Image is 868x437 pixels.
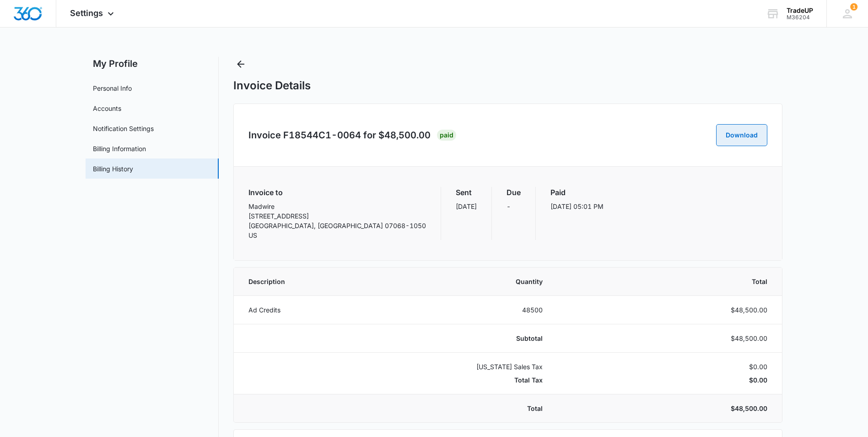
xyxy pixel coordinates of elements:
[550,187,604,240] div: [DATE] 05:01 PM
[554,324,782,353] td: $48,500.00
[248,230,426,240] p: US
[437,130,456,141] div: PAID
[473,404,543,413] p: Total
[248,128,431,142] h2: Invoice F18544C1-0064 for $48,500.00
[86,57,219,71] h2: My Profile
[93,83,132,93] a: Personal Info
[565,277,767,286] span: Total
[565,362,767,371] p: $0.00
[233,57,248,71] button: Back
[248,202,426,211] p: Madwire
[850,3,857,11] div: notifications count
[93,144,146,153] a: Billing Information
[565,404,767,413] p: $48,500.00
[473,362,543,371] p: [US_STATE] Sales Tax
[93,124,154,133] a: Notification Settings
[70,8,103,18] span: Settings
[850,3,857,11] span: 1
[787,14,813,21] div: account id
[462,296,554,324] td: 48500
[93,104,121,113] a: Accounts
[234,296,462,324] td: Ad Credits
[550,187,604,198] h3: Paid
[93,164,133,174] a: Billing History
[473,333,543,343] p: Subtotal
[456,187,477,240] div: [DATE]
[473,277,543,286] span: Quantity
[787,7,813,14] div: account name
[507,187,521,240] div: -
[248,187,426,198] h3: Invoice to
[248,221,426,230] p: [GEOGRAPHIC_DATA], [GEOGRAPHIC_DATA] 07068-1050
[554,296,782,324] td: $48,500.00
[565,375,767,385] p: $0.00
[456,187,477,198] h3: Sent
[248,211,426,221] p: [STREET_ADDRESS]
[473,375,543,385] p: Total Tax
[233,79,311,93] h1: Invoice Details
[716,124,767,146] button: Download
[507,187,521,198] h3: Due
[248,277,451,286] span: Description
